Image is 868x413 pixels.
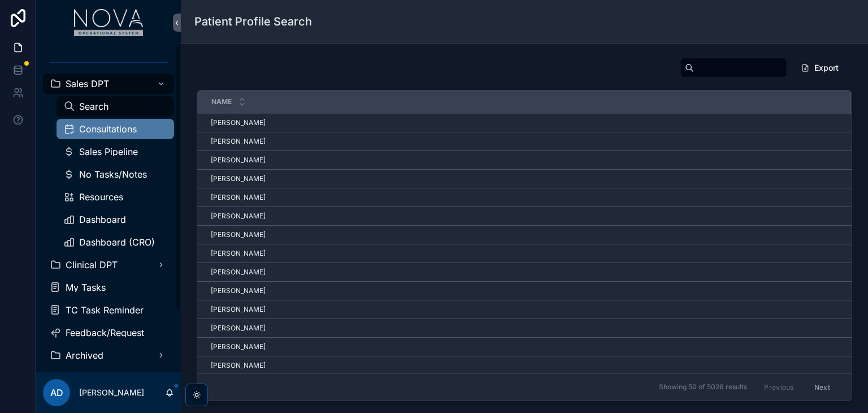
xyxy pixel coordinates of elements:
[211,342,837,351] a: [PERSON_NAME]
[211,230,837,239] a: [PERSON_NAME]
[211,118,266,127] span: [PERSON_NAME]
[211,156,266,165] span: [PERSON_NAME]
[211,249,266,258] span: [PERSON_NAME]
[43,277,174,298] a: My Tasks
[66,79,109,88] span: Sales DPT
[211,118,837,127] a: [PERSON_NAME]
[211,324,266,333] span: [PERSON_NAME]
[79,238,155,247] span: Dashboard (CRO)
[211,156,837,165] a: [PERSON_NAME]
[50,386,63,399] span: AD
[211,361,837,370] a: [PERSON_NAME]
[211,212,837,221] a: [PERSON_NAME]
[79,170,147,179] span: No Tasks/Notes
[792,58,848,78] button: Export
[66,328,144,337] span: Feedback/Request
[806,378,838,396] button: Next
[79,215,126,224] span: Dashboard
[43,74,174,94] a: Sales DPT
[66,260,118,269] span: Clinical DPT
[211,249,837,258] a: [PERSON_NAME]
[79,192,123,201] span: Resources
[74,9,144,36] img: App logo
[57,119,174,139] a: Consultations
[211,193,837,202] a: [PERSON_NAME]
[43,300,174,320] a: TC Task Reminder
[194,14,312,29] h1: Patient Profile Search
[211,174,266,183] span: [PERSON_NAME]
[659,382,747,392] span: Showing 50 of 5026 results
[57,232,174,252] a: Dashboard (CRO)
[43,345,174,365] a: Archived
[66,351,103,360] span: Archived
[57,187,174,207] a: Resources
[211,286,266,295] span: [PERSON_NAME]
[211,137,837,146] a: [PERSON_NAME]
[211,193,266,202] span: [PERSON_NAME]
[43,255,174,275] a: Clinical DPT
[66,283,106,292] span: My Tasks
[57,96,174,117] a: Search
[79,387,144,398] p: [PERSON_NAME]
[79,102,108,111] span: Search
[57,164,174,184] a: No Tasks/Notes
[211,97,232,106] span: Name
[211,361,266,370] span: [PERSON_NAME]
[211,137,266,146] span: [PERSON_NAME]
[211,174,837,183] a: [PERSON_NAME]
[211,324,837,333] a: [PERSON_NAME]
[43,322,174,343] a: Feedback/Request
[211,342,266,351] span: [PERSON_NAME]
[57,209,174,230] a: Dashboard
[211,305,266,314] span: [PERSON_NAME]
[211,212,266,221] span: [PERSON_NAME]
[79,124,137,134] span: Consultations
[57,141,174,162] a: Sales Pipeline
[211,230,266,239] span: [PERSON_NAME]
[211,268,837,277] a: [PERSON_NAME]
[211,286,837,295] a: [PERSON_NAME]
[79,147,138,156] span: Sales Pipeline
[66,306,144,315] span: TC Task Reminder
[36,45,181,372] div: scrollable content
[211,305,837,314] a: [PERSON_NAME]
[211,268,266,277] span: [PERSON_NAME]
